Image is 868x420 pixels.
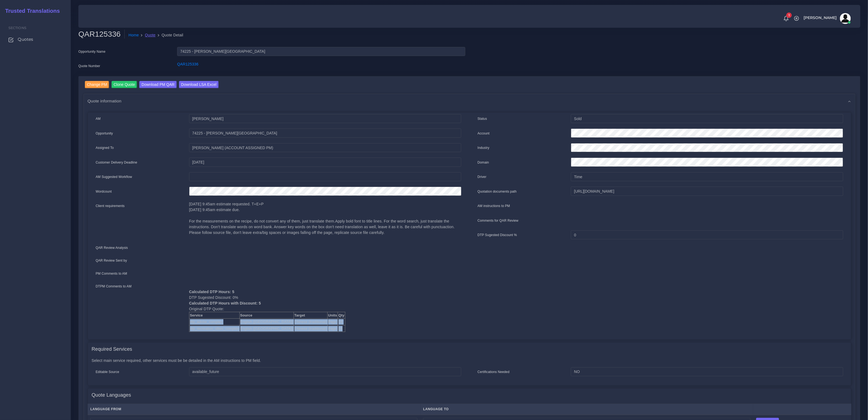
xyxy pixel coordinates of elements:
[478,233,517,237] label: DTP Sugested Discount %
[1,8,60,14] h2: Trusted Translations
[189,301,261,305] b: Calculated DTP Hours with Discount: 5
[96,160,137,165] label: Customer Delivery Deadline
[801,13,853,24] a: [PERSON_NAME]avatar
[156,32,183,38] li: Quote Detail
[478,174,487,179] label: Driver
[294,325,327,332] td: Chinese (traditional)
[78,49,106,54] label: Opportunity Name
[338,312,345,319] th: Qty
[189,290,234,294] b: Calculated DTP Hours: 5
[478,203,510,208] label: AM instructions to PM
[85,81,109,88] input: Change PM
[84,94,855,108] div: Quote information
[781,15,791,21] a: 1
[239,312,294,319] th: Source
[179,81,219,88] input: Download LSA Excel
[338,325,345,332] td: 16
[189,312,239,319] th: Service
[18,36,33,42] span: Quotes
[327,325,338,332] td: Page
[239,319,294,325] td: English ([GEOGRAPHIC_DATA])
[478,189,517,194] label: Quotation documents path
[1,7,60,15] a: Trusted Translations
[189,143,461,152] input: pm
[96,131,113,136] label: Opportunity
[478,116,487,121] label: Status
[478,145,490,150] label: Industry
[327,312,338,319] th: Units
[96,258,127,263] label: QAR Review Sent by
[145,32,156,38] a: Quote
[239,325,294,332] td: English ([GEOGRAPHIC_DATA])
[478,160,489,165] label: Domain
[92,346,132,352] h4: Required Services
[478,131,490,136] label: Account
[96,284,132,289] label: DTPM Comments to AM
[294,312,327,319] th: Target
[78,30,125,39] h2: QAR125336
[128,32,139,38] a: Home
[96,174,132,179] label: AM Suggested Workflow
[804,16,837,20] span: [PERSON_NAME]
[96,271,127,276] label: PM Comments to AM
[478,369,510,374] label: Certifications Needed
[177,62,198,66] a: QAR125336
[96,189,112,194] label: Wordcount
[478,218,518,223] label: Comments for QAR Review
[92,358,847,363] p: Select main service required, other services must be be detailed in the AM instructions to PM field.
[327,319,338,325] td: Page
[88,98,122,104] span: Quote information
[189,325,239,332] td: dtp_recreation_sfiles_complex
[96,145,114,150] label: Assigned To
[420,404,753,415] th: Language To
[185,283,465,332] div: DTP Sugested Discount: 0% Original DTP Quote:
[78,64,100,68] label: Quote Number
[189,319,239,325] td: dtp_adobe_complex
[8,26,26,30] span: Sections
[294,319,327,325] td: Chinese (traditional)
[840,13,851,24] img: avatar
[139,81,177,88] input: Download PM QAR
[112,81,137,88] input: Clone Quote
[96,369,119,374] label: Editable Source
[189,201,461,236] p: [DATE] 9:45am estimate requested. T+E+P [DATE] 9:45am estimate due. For the measurements on the r...
[338,319,345,325] td: 16
[96,203,125,208] label: Client requirements
[96,245,128,250] label: QAR Review Analysis
[96,116,101,121] label: AM
[786,12,792,18] span: 1
[92,392,131,398] h4: Quote Languages
[4,34,67,45] a: Quotes
[88,404,420,415] th: Language From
